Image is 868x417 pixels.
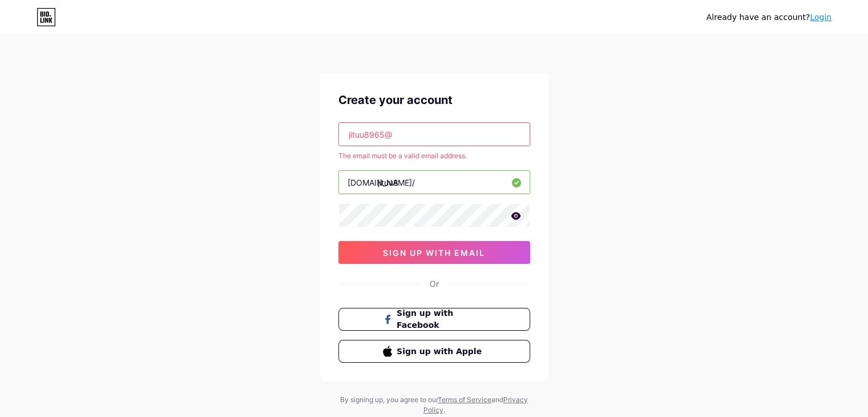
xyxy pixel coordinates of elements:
div: By signing up, you agree to our and . [337,395,531,415]
div: Or [430,278,439,290]
button: sign up with email [338,241,530,264]
a: Terms of Service [438,395,491,404]
button: Sign up with Facebook [338,308,530,331]
span: Sign up with Apple [397,346,485,358]
div: [DOMAIN_NAME]/ [348,177,415,189]
button: Sign up with Apple [338,340,530,363]
div: Create your account [338,91,530,109]
div: The email must be a valid email address. [338,151,530,161]
span: Sign up with Facebook [397,307,485,331]
input: username [339,171,530,194]
a: Login [810,13,831,22]
div: Already have an account? [706,11,831,23]
input: Email [339,123,530,146]
span: sign up with email [383,248,485,258]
